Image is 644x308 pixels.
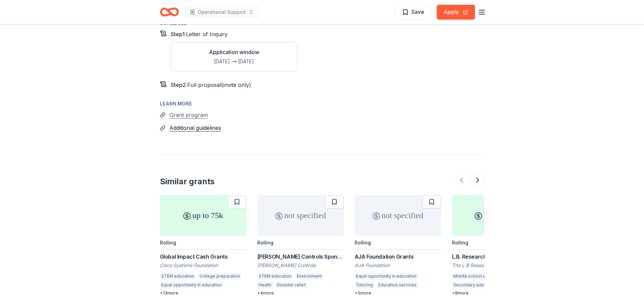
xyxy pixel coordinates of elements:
[452,282,498,288] div: Secondary education
[355,282,374,288] div: Tutoring
[452,290,539,296] div: + 8 more
[198,273,241,280] div: College preparation
[209,48,259,56] div: Application window
[355,253,441,261] div: AJA Foundation Grants
[355,195,441,296] a: not specifiedRollingAJA Foundation GrantsAJA FoundationEqual opportunity in educationTutoringEduc...
[257,240,273,245] div: Rolling
[355,273,418,280] div: Equal opportunity in education
[187,81,251,88] span: Full proposal (invite only)
[295,273,323,280] div: Environment
[171,81,187,88] span: Step 2 :
[257,195,344,296] a: not specifiedRolling[PERSON_NAME] Controls Sponsorship[PERSON_NAME] ControlsSTEM educationEnviron...
[257,273,293,280] div: STEM education
[452,253,539,261] div: L.B. Research and Education Foundation
[310,282,338,288] div: Public safety
[198,8,246,16] span: Operational Support
[452,262,539,269] div: The L B Research And Education Foundation
[160,282,223,288] div: Equal opportunity in education
[209,57,230,66] div: [DATE]
[171,31,186,38] span: Step 1 :
[452,195,539,236] div: 10k – 75k
[169,111,208,119] button: Grant program
[160,195,246,236] div: up to 75k
[184,5,259,19] button: Operational Support
[437,5,475,20] button: Apply
[160,262,246,269] div: Cisco Systems Foundation
[160,176,215,187] div: Similar grants
[160,195,246,296] a: up to 75kRollingGlobal Impact Cash GrantsCisco Systems FoundationSTEM educationCollege preparatio...
[238,57,259,66] div: [DATE]
[452,273,504,280] div: Middle school education
[257,195,344,236] div: not specified
[169,123,221,132] button: Additional guidelines
[452,195,539,296] a: 10k – 75kRollingL.B. Research and Education FoundationThe L B Research And Education FoundationMi...
[395,5,431,20] button: Save
[257,282,273,288] div: Health
[160,290,246,296] div: + 13 more
[355,195,441,236] div: not specified
[452,240,468,245] div: Rolling
[355,290,441,296] div: + 5 more
[276,282,307,288] div: Disaster relief
[355,262,441,269] div: AJA Foundation
[186,31,228,38] span: Letter of Inquiry
[160,240,176,245] div: Rolling
[257,262,344,269] div: [PERSON_NAME] Controls
[257,290,344,296] div: + 4 more
[411,7,424,16] span: Save
[160,273,195,280] div: STEM education
[160,253,246,261] div: Global Impact Cash Grants
[355,240,371,245] div: Rolling
[377,282,418,288] div: Education services
[160,4,179,20] a: Home
[257,253,344,261] div: [PERSON_NAME] Controls Sponsorship
[160,100,484,108] div: Learn more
